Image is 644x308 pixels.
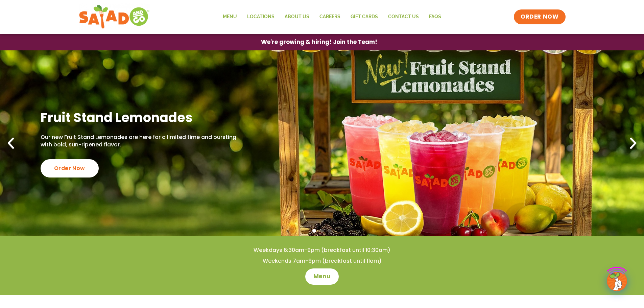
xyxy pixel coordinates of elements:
a: Careers [314,9,345,25]
a: Locations [242,9,280,25]
span: Menu [313,273,331,281]
span: Go to slide 2 [320,229,324,233]
nav: Menu [218,9,446,25]
div: Previous slide [3,136,18,151]
span: We're growing & hiring! Join the Team! [261,39,377,45]
img: new-SAG-logo-768×292 [79,3,150,30]
h4: Weekends 7am-9pm (breakfast until 11am) [14,257,630,265]
a: ORDER NOW [514,9,565,24]
div: Next slide [626,136,641,151]
a: We're growing & hiring! Join the Team! [251,34,387,50]
a: Menu [305,268,339,285]
a: Contact Us [383,9,424,25]
h4: Weekdays 6:30am-9pm (breakfast until 10:30am) [14,246,630,254]
a: FAQs [424,9,446,25]
a: About Us [280,9,314,25]
span: ORDER NOW [521,13,558,21]
a: Menu [218,9,242,25]
div: Order Now [41,159,99,177]
span: Go to slide 3 [328,229,332,233]
span: Go to slide 1 [312,229,316,233]
a: GIFT CARDS [345,9,383,25]
p: Our new Fruit Stand Lemonades are here for a limited time and bursting with bold, sun-ripened fla... [41,134,240,149]
h2: Fruit Stand Lemonades [41,109,240,126]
